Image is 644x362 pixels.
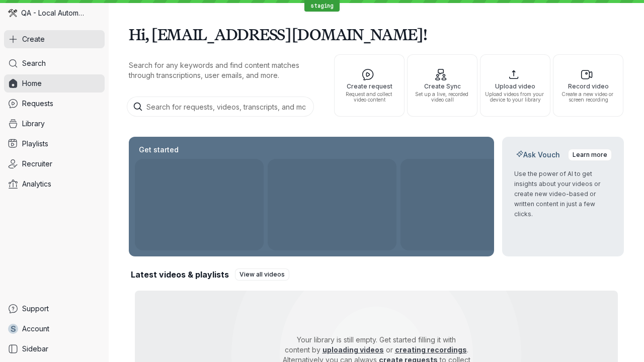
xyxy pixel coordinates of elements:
span: Sidebar [22,344,48,354]
span: Upload videos from your device to your library [485,92,546,103]
a: Analytics [4,175,105,193]
a: Sidebar [4,340,105,358]
p: Use the power of AI to get insights about your videos or create new video-based or written conten... [514,169,612,219]
span: Playlists [22,139,48,149]
span: Create request [339,83,400,89]
button: Create requestRequest and collect video content [334,54,405,117]
span: Search [22,58,46,68]
span: Create a new video or screen recording [557,92,619,103]
button: Upload videoUpload videos from your device to your library [480,54,550,117]
input: Search for requests, videos, transcripts, and more... [127,97,314,117]
div: QA - Local Automation [4,4,105,22]
span: Library [22,119,45,129]
h2: Get started [137,145,181,155]
span: QA - Local Automation [21,8,86,18]
a: Support [4,300,105,318]
span: View all videos [239,269,285,280]
span: Support [22,304,49,314]
a: Recruiter [4,155,105,173]
span: Learn more [573,150,607,160]
a: Learn more [568,149,612,161]
p: Search for any keywords and find content matches through transcriptions, user emails, and more. [129,60,316,80]
span: Set up a live, recorded video call [412,92,473,103]
span: Upload video [485,83,546,89]
a: sAccount [4,320,105,338]
span: s [11,324,16,334]
a: Requests [4,95,105,113]
span: Create Sync [412,83,473,89]
a: uploading videos [323,345,384,354]
span: Record video [557,83,619,89]
button: Create [4,30,105,48]
h1: Hi, [EMAIL_ADDRESS][DOMAIN_NAME]! [129,20,624,48]
a: Library [4,115,105,133]
span: Recruiter [22,159,52,169]
a: Playlists [4,135,105,153]
button: Record videoCreate a new video or screen recording [553,54,623,117]
span: Request and collect video content [339,92,400,103]
h2: Ask Vouch [514,150,562,160]
a: View all videos [235,268,289,281]
span: Home [22,78,42,88]
span: Account [22,324,49,334]
span: Requests [22,99,53,109]
span: Analytics [22,179,51,189]
span: Create [22,34,45,44]
h2: Latest videos & playlists [131,269,229,280]
a: creating recordings [395,345,467,354]
button: Create SyncSet up a live, recorded video call [407,54,477,117]
a: Home [4,74,105,93]
img: QA - Local Automation avatar [8,9,17,18]
a: Search [4,54,105,72]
